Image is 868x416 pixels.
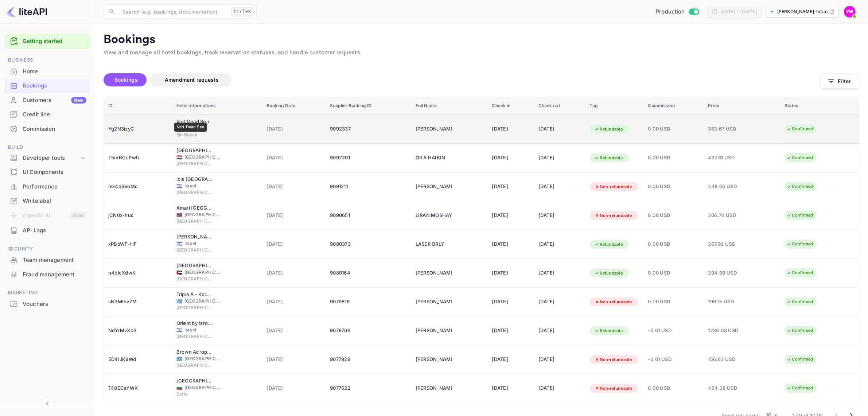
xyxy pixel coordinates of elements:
div: jCN0x-huc [108,210,168,221]
div: LIRAN MOSHAYOF [416,210,452,221]
div: T48ECsYWK [108,382,168,394]
span: 294.99 USD [708,269,744,277]
a: UI Components [4,165,90,179]
div: Refundable [590,125,628,134]
div: 9090651 [330,210,407,221]
div: UI Components [4,165,90,179]
div: Team management [4,253,90,267]
div: account-settings tabs [104,73,821,86]
span: 0.00 USD [648,183,700,191]
div: Non-refundable [590,298,637,307]
div: Getting started [4,34,90,49]
div: API Logs [23,226,86,235]
span: 1286.08 USD [708,327,744,335]
div: Three Corners Hotel Anna [176,147,213,154]
span: 248.06 USD [708,183,744,191]
span: [GEOGRAPHIC_DATA] [176,333,213,340]
span: Business [4,56,90,64]
div: Credit line [23,110,86,119]
span: [GEOGRAPHIC_DATA] [184,355,221,362]
div: [DATE] [492,181,530,193]
span: [GEOGRAPHIC_DATA] [176,189,213,196]
div: n4blcXdwK [108,267,168,279]
span: Security [4,245,90,253]
div: Performance [4,180,90,194]
span: -0.01 USD [648,355,700,363]
span: Bookings [114,77,138,83]
a: Vouchers [4,297,90,311]
div: Triple A - Kolokotroni 62 [176,291,213,298]
div: Confirmed [782,182,818,191]
span: Israel [184,327,221,333]
div: Team management [23,256,86,264]
span: Israel [176,184,182,188]
a: Credit line [4,108,90,121]
span: 306.74 USD [708,211,744,219]
th: Tag [585,97,644,115]
th: Full Name [411,97,488,115]
div: [DATE] [538,296,581,308]
div: Performance [23,183,86,191]
div: Fraud management [4,268,90,282]
div: [DATE] [492,325,530,337]
input: Search (e.g. bookings, documentation) [118,4,228,19]
div: [DATE] [538,382,581,394]
div: Commission [23,125,86,133]
div: Visito Apart House [176,377,213,385]
div: Bookings [4,79,90,93]
span: 382.67 USD [708,125,744,133]
span: [GEOGRAPHIC_DATA] [184,211,221,218]
div: Vert Dead Sea [176,118,213,125]
div: [DATE] [492,354,530,365]
div: Confirmed [782,297,818,306]
div: Confirmed [782,211,818,220]
span: [DATE] [266,298,321,306]
a: Home [4,65,90,78]
span: 0.00 USD [648,298,700,306]
div: Whitelabel [4,194,90,208]
span: [GEOGRAPHIC_DATA] [176,304,213,311]
span: [GEOGRAPHIC_DATA] [176,362,213,369]
div: Brown Acropol, a member of Brown Hotels [176,349,213,356]
span: [GEOGRAPHIC_DATA] [176,276,213,282]
span: [GEOGRAPHIC_DATA] [184,269,221,276]
div: [DATE] [538,354,581,365]
span: Israel [176,328,182,333]
div: LASER ORLY [416,238,452,250]
div: SHULA COHEN [416,123,452,135]
span: Marketing [4,289,90,297]
th: Supplier Booking ID [326,97,411,115]
div: Refundable [590,269,628,278]
a: Whitelabel [4,194,90,207]
div: ibis Jerusalem city Center - An AccorHotels Brand [176,176,213,183]
div: Refundable [590,240,628,249]
span: 437.81 USD [708,154,744,162]
div: 9080164 [330,267,407,279]
span: [GEOGRAPHIC_DATA] [176,247,213,253]
div: UI Components [23,168,86,176]
div: Non-refundable [590,182,637,191]
div: 9092201 [330,152,407,164]
a: Performance [4,180,90,193]
th: Price [704,97,780,115]
th: ID [104,97,172,115]
div: 9092337 [330,123,407,135]
div: Refundable [590,326,628,335]
div: [DATE] [492,238,530,250]
div: [DATE] [492,210,530,221]
a: Bookings [4,79,90,92]
span: [DATE] [266,183,321,191]
a: Getting started [23,37,86,46]
div: [DATE] [538,123,581,135]
button: Collapse navigation [41,397,54,410]
img: Yahav Winkler [844,6,856,18]
div: Commission [4,122,90,136]
div: Confirmed [782,355,818,364]
div: [DATE] [538,325,581,337]
span: [DATE] [266,125,321,133]
span: 267.92 USD [708,240,744,248]
img: LiteAPI logo [6,6,47,18]
div: [DATE] [538,152,581,164]
div: [DATE] — [DATE] [720,8,757,15]
div: Credit line [4,108,90,122]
